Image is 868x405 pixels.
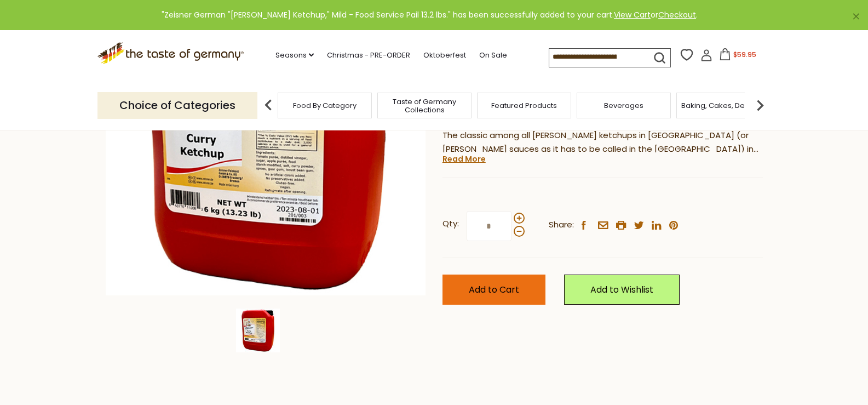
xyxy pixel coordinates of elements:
[604,101,643,110] a: Beverages
[442,153,486,164] a: Read More
[614,9,651,20] a: View Cart
[853,13,859,20] a: ×
[733,50,756,59] span: $59.95
[275,49,314,61] a: Seasons
[442,129,763,156] p: The classic among all [PERSON_NAME] ketchups in [GEOGRAPHIC_DATA] (or [PERSON_NAME] sauces as it ...
[564,275,680,305] a: Add to Wishlist
[257,94,279,116] img: previous arrow
[658,9,696,20] a: Checkout
[681,101,766,110] a: Baking, Cakes, Desserts
[749,94,771,116] img: next arrow
[423,49,466,61] a: Oktoberfest
[236,309,280,352] img: Zeisner German "Curry Ketchup," Mild - Food Service Pail 13.2 lbs.
[381,98,468,114] a: Taste of Germany Collections
[715,48,761,65] button: $59.95
[491,101,557,110] a: Featured Products
[479,49,507,61] a: On Sale
[442,275,545,305] button: Add to Cart
[442,217,459,231] strong: Qty:
[467,211,511,241] input: Qty:
[469,283,519,296] span: Add to Cart
[549,218,574,232] span: Share:
[97,92,257,119] p: Choice of Categories
[327,49,410,61] a: Christmas - PRE-ORDER
[9,9,850,21] div: "Zeisner German "[PERSON_NAME] Ketchup," Mild - Food Service Pail 13.2 lbs." has been successfull...
[293,101,357,110] a: Food By Category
